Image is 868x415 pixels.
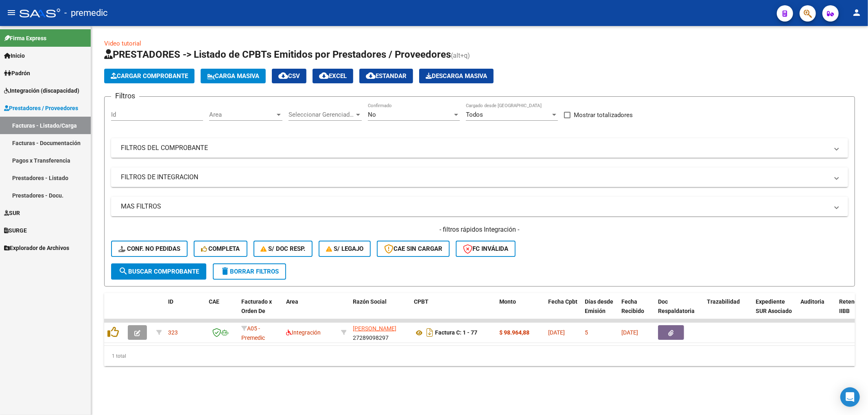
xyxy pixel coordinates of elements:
[111,72,188,80] span: Cargar Comprobante
[4,51,25,60] span: Inicio
[840,387,860,407] div: Open Intercom Messenger
[104,346,855,366] div: 1 total
[201,245,240,252] span: Completa
[463,245,508,252] span: FC Inválida
[168,329,178,336] span: 323
[466,111,483,118] span: Todos
[121,173,829,182] mat-panel-title: FILTROS DE INTEGRACION
[655,293,704,329] datatable-header-cell: Doc Respaldatoria
[839,298,866,314] span: Retencion IIBB
[104,49,451,60] span: PRESTADORES -> Listado de CPBTs Emitidos por Prestadores / Proveedores
[366,72,407,80] span: Estandar
[353,298,387,305] span: Razón Social
[377,241,450,257] button: CAE SIN CARGAR
[220,266,230,276] mat-icon: delete
[241,298,272,314] span: Facturado x Orden De
[64,4,108,22] span: - premedic
[456,241,516,257] button: FC Inválida
[451,52,470,59] span: (alt+q)
[111,225,848,234] h4: - filtros rápidos Integración -
[313,69,353,83] button: EXCEL
[704,293,752,329] datatable-header-cell: Trazabilidad
[545,293,582,329] datatable-header-cell: Fecha Cpbt
[797,293,836,329] datatable-header-cell: Auditoria
[4,86,79,95] span: Integración (discapacidad)
[118,266,128,276] mat-icon: search
[435,330,477,336] strong: Factura C: 1 - 77
[353,325,396,332] span: [PERSON_NAME]
[286,298,298,305] span: Area
[104,69,195,83] button: Cargar Comprobante
[326,245,363,252] span: S/ legajo
[289,111,354,118] span: Seleccionar Gerenciador
[111,241,188,257] button: Conf. no pedidas
[359,69,413,83] button: Estandar
[852,8,861,17] mat-icon: person
[499,298,516,305] span: Monto
[118,245,180,252] span: Conf. no pedidas
[414,298,429,305] span: CPBT
[707,298,740,305] span: Trazabilidad
[548,298,577,305] span: Fecha Cpbt
[319,241,371,257] button: S/ legajo
[209,111,275,118] span: Area
[111,90,139,102] h3: Filtros
[319,72,347,80] span: EXCEL
[350,293,411,329] datatable-header-cell: Razón Social
[419,69,494,83] app-download-masive: Descarga masiva de comprobantes (adjuntos)
[283,293,338,329] datatable-header-cell: Area
[207,72,259,80] span: Carga Masiva
[353,324,407,341] div: 27289098297
[582,293,618,329] datatable-header-cell: Días desde Emisión
[4,226,27,235] span: SURGE
[254,241,313,257] button: S/ Doc Resp.
[4,243,69,252] span: Explorador de Archivos
[209,298,219,305] span: CAE
[111,167,848,187] mat-expansion-panel-header: FILTROS DE INTEGRACION
[756,298,792,314] span: Expediente SUR Asociado
[278,71,288,80] mat-icon: cloud_download
[621,329,638,336] span: [DATE]
[7,8,16,17] mat-icon: menu
[238,293,283,329] datatable-header-cell: Facturado x Orden De
[121,143,829,152] mat-panel-title: FILTROS DEL COMPROBANTE
[621,298,644,314] span: Fecha Recibido
[658,298,695,314] span: Doc Respaldatoria
[4,34,46,43] span: Firma Express
[752,293,797,329] datatable-header-cell: Expediente SUR Asociado
[366,71,376,80] mat-icon: cloud_download
[111,138,848,158] mat-expansion-panel-header: FILTROS DEL COMPROBANTE
[286,329,321,336] span: Integración
[496,293,545,329] datatable-header-cell: Monto
[585,329,588,336] span: 5
[278,72,300,80] span: CSV
[272,69,306,83] button: CSV
[220,268,279,275] span: Borrar Filtros
[368,111,376,118] span: No
[4,69,30,78] span: Padrón
[419,69,494,83] button: Descarga Masiva
[499,329,529,336] strong: $ 98.964,88
[194,241,247,257] button: Completa
[4,209,20,217] span: SUR
[165,293,206,329] datatable-header-cell: ID
[168,298,173,305] span: ID
[319,71,329,80] mat-icon: cloud_download
[384,245,442,252] span: CAE SIN CARGAR
[213,263,286,280] button: Borrar Filtros
[206,293,238,329] datatable-header-cell: CAE
[118,268,199,275] span: Buscar Comprobante
[4,104,78,113] span: Prestadores / Proveedores
[424,326,435,339] i: Descargar documento
[241,325,265,341] span: A05 - Premedic
[585,298,613,314] span: Días desde Emisión
[111,263,206,280] button: Buscar Comprobante
[111,197,848,216] mat-expansion-panel-header: MAS FILTROS
[800,298,824,305] span: Auditoria
[426,72,487,80] span: Descarga Masiva
[104,40,141,47] a: Video tutorial
[618,293,655,329] datatable-header-cell: Fecha Recibido
[121,202,829,211] mat-panel-title: MAS FILTROS
[261,245,306,252] span: S/ Doc Resp.
[411,293,496,329] datatable-header-cell: CPBT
